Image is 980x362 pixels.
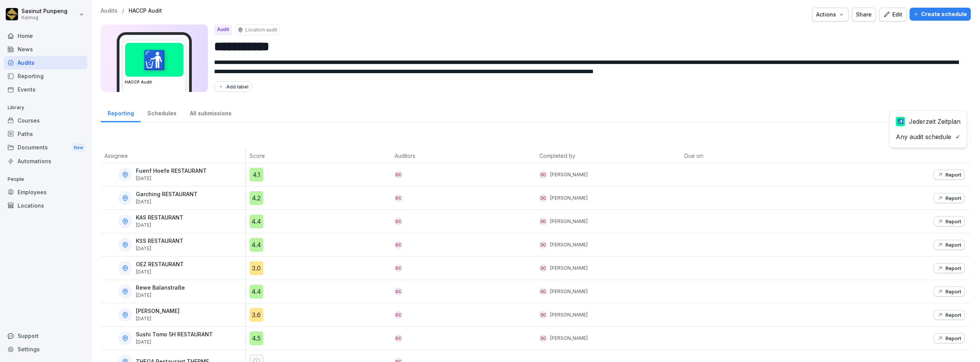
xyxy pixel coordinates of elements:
[946,218,961,224] p: Report
[896,132,951,141] span: Any audit schedule
[896,117,960,126] div: Jederzeit Zeitplan
[946,265,961,271] p: Report
[896,117,905,126] div: 🚮
[856,10,872,19] div: Share
[816,10,844,19] div: Actions
[946,242,961,248] p: Report
[913,10,967,18] div: Create schedule
[946,195,961,201] p: Report
[946,312,961,318] p: Report
[946,172,961,178] p: Report
[883,10,902,19] div: Edit
[946,335,961,341] p: Report
[946,288,961,295] p: Report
